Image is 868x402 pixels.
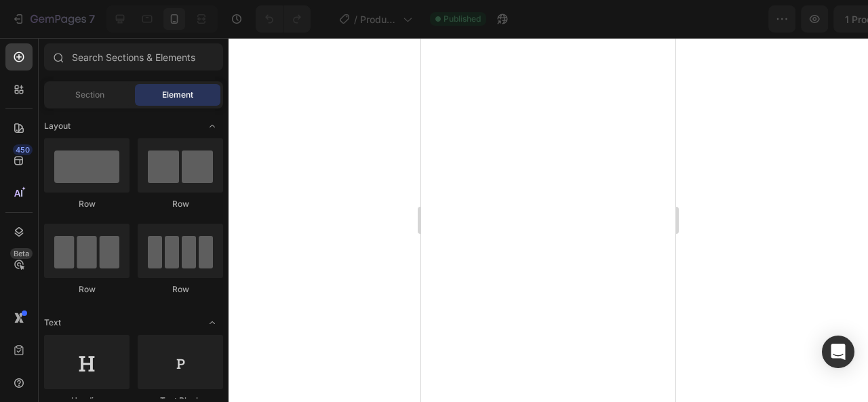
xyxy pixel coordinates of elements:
[13,144,33,155] div: 450
[162,89,193,101] span: Element
[822,336,854,368] div: Open Intercom Messenger
[10,248,33,259] div: Beta
[44,198,130,210] div: Row
[739,14,762,25] span: Save
[256,5,311,33] div: Undo/Redo
[44,317,61,329] span: Text
[44,43,223,71] input: Search Sections & Elements
[44,283,130,296] div: Row
[421,38,675,402] iframe: Design area
[604,12,692,26] span: 1 product assigned
[89,11,95,27] p: 7
[201,312,223,334] span: Toggle open
[443,13,481,25] span: Published
[75,89,104,101] span: Section
[201,115,223,137] span: Toggle open
[592,5,722,33] button: 1 product assigned
[728,5,772,33] button: Save
[44,120,71,132] span: Layout
[138,198,223,210] div: Row
[789,12,823,26] div: Publish
[138,283,223,296] div: Row
[778,5,835,33] button: Publish
[5,5,101,33] button: 7
[360,12,397,26] span: Product Page - [DATE] 16:38:54
[354,12,357,26] span: /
